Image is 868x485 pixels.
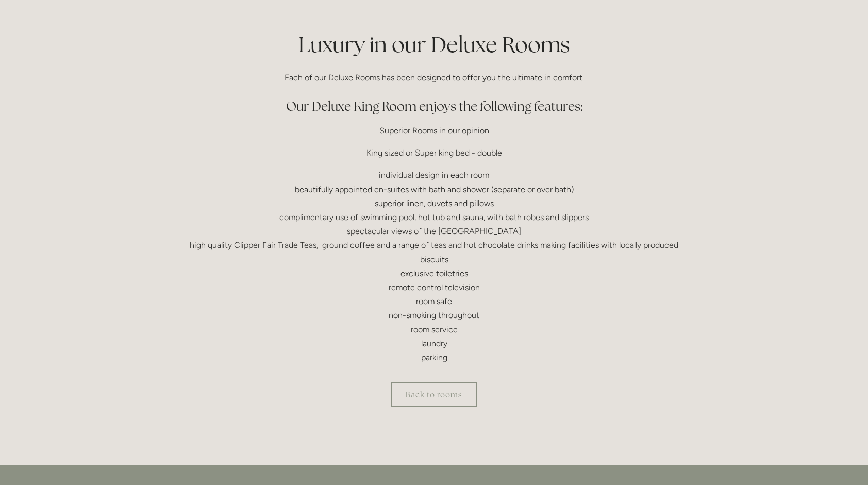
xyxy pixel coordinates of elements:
h1: Luxury in our Deluxe Rooms [188,29,680,60]
a: Back to rooms [391,382,477,407]
p: Each of our Deluxe Rooms has been designed to offer you the ultimate in comfort. [188,71,680,85]
p: Superior Rooms in our opinion [188,124,680,138]
p: individual design in each room beautifully appointed en-suites with bath and shower (separate or ... [188,168,680,364]
p: King sized or Super king bed - double [188,146,680,160]
h2: Our Deluxe King Room enjoys the following features: [188,97,680,115]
